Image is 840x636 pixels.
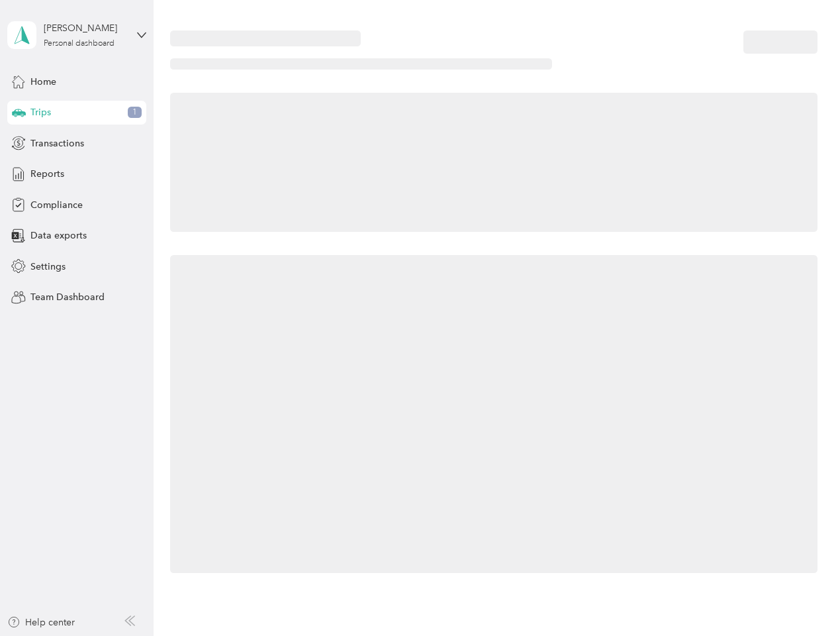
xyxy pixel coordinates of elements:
[30,198,83,212] span: Compliance
[30,136,84,150] span: Transactions
[766,562,840,636] iframe: Everlance-gr Chat Button Frame
[44,40,115,48] div: Personal dashboard
[30,290,105,304] span: Team Dashboard
[7,615,75,629] button: Help center
[30,75,56,89] span: Home
[128,107,142,119] span: 1
[30,260,66,274] span: Settings
[44,21,126,35] div: [PERSON_NAME]
[30,167,64,181] span: Reports
[30,105,51,119] span: Trips
[30,229,87,242] span: Data exports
